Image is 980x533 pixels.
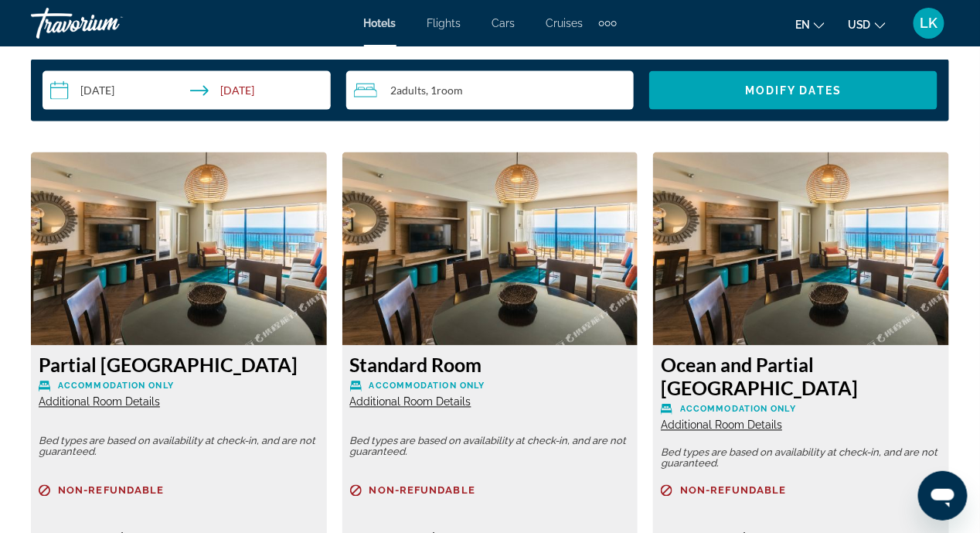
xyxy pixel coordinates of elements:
[350,354,631,377] h3: Standard Room
[848,13,886,36] button: Change currency
[745,84,842,97] span: Modify Dates
[342,152,638,346] img: Standard Room
[599,11,617,36] button: Extra navigation items
[918,471,968,521] iframe: Button to launch messaging window
[661,448,941,470] p: Bed types are based on availability at check-in, and are not guaranteed.
[43,71,937,110] div: Search widget
[492,17,516,29] a: Cars
[397,84,427,97] span: Adults
[848,19,871,31] span: USD
[58,486,164,496] span: Non-refundable
[680,405,796,415] span: Accommodation Only
[369,381,485,391] span: Accommodation Only
[31,3,185,43] a: Travorium
[649,71,937,110] button: Modify Dates
[346,71,635,110] button: Travelers: 2 adults, 0 children
[427,17,461,29] a: Flights
[795,19,810,31] span: en
[39,396,160,408] span: Additional Room Details
[661,419,782,432] span: Additional Room Details
[58,381,174,391] span: Accommodation Only
[369,486,475,496] span: Non-refundable
[909,7,949,39] button: User Menu
[680,486,786,496] span: Non-refundable
[31,152,327,346] img: Partial Ocean View Room
[437,84,464,97] span: Room
[391,84,427,97] span: 2
[39,354,319,377] h3: Partial [GEOGRAPHIC_DATA]
[43,71,331,110] button: Select check in and out date
[364,17,396,29] a: Hotels
[350,396,471,408] span: Additional Room Details
[546,17,584,29] a: Cruises
[653,152,949,346] img: Ocean and Partial Ocean View Room
[427,84,464,97] span: , 1
[795,13,825,36] button: Change language
[661,354,941,400] h3: Ocean and Partial [GEOGRAPHIC_DATA]
[39,436,319,458] p: Bed types are based on availability at check-in, and are not guaranteed.
[920,15,938,31] span: LK
[350,436,631,458] p: Bed types are based on availability at check-in, and are not guaranteed.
